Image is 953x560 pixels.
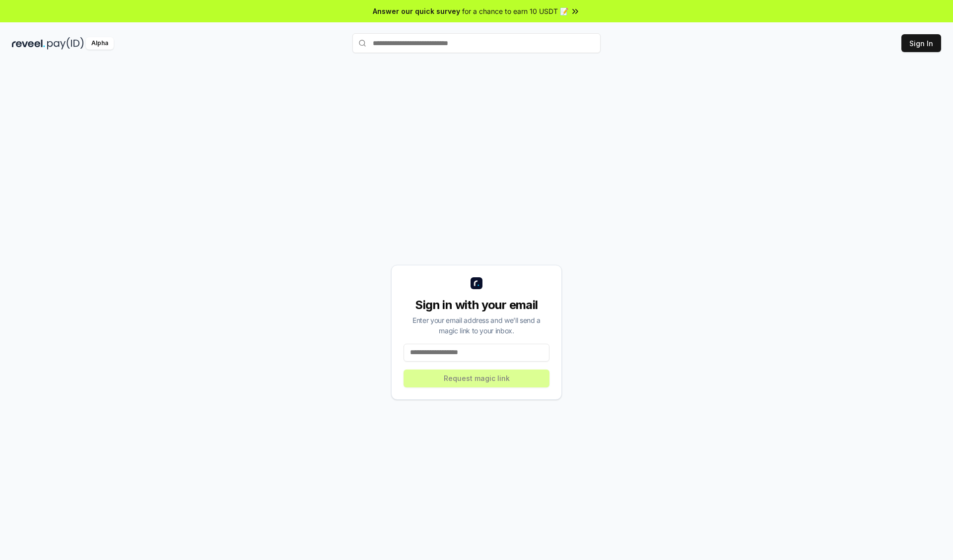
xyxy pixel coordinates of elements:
span: Answer our quick survey [373,6,460,16]
img: pay_id [47,37,84,50]
div: Enter your email address and we’ll send a magic link to your inbox. [404,315,549,336]
div: Alpha [86,37,114,50]
span: for a chance to earn 10 USDT 📝 [462,6,568,16]
button: Sign In [901,34,941,52]
img: reveel_dark [12,37,45,50]
img: logo_small [471,277,482,289]
div: Sign in with your email [404,297,549,313]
